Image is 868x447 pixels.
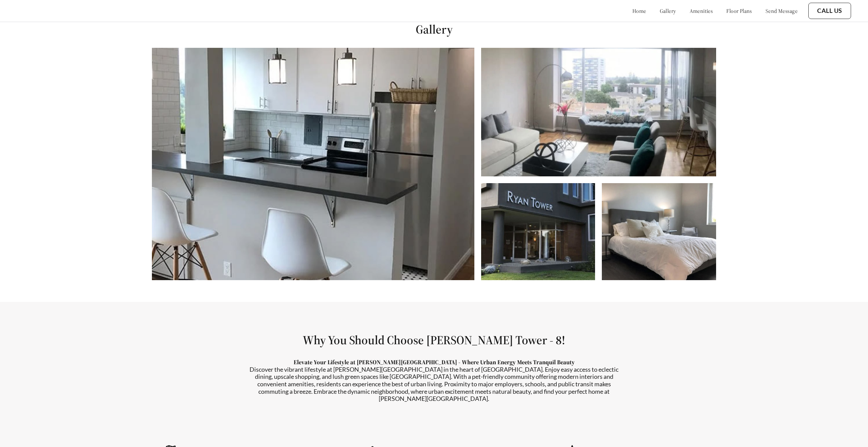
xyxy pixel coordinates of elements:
[602,183,716,280] img: Carousel image 4
[660,7,676,14] a: gallery
[632,7,646,14] a: home
[766,7,797,14] a: send message
[817,7,842,15] a: Call Us
[808,3,851,19] button: Call Us
[481,183,595,280] img: Carousel image 3
[152,48,474,280] img: Carousel image 1
[16,332,852,348] h1: Why You Should Choose [PERSON_NAME] Tower - 8!
[481,48,716,176] img: Carousel image 2
[248,358,620,366] p: Elevate Your Lifestyle at [PERSON_NAME][GEOGRAPHIC_DATA] - Where Urban Energy Meets Tranquil Beauty
[690,7,713,14] a: amenities
[726,7,752,14] a: floor plans
[248,366,620,403] p: Discover the vibrant lifestyle at [PERSON_NAME][GEOGRAPHIC_DATA] in the heart of [GEOGRAPHIC_DATA...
